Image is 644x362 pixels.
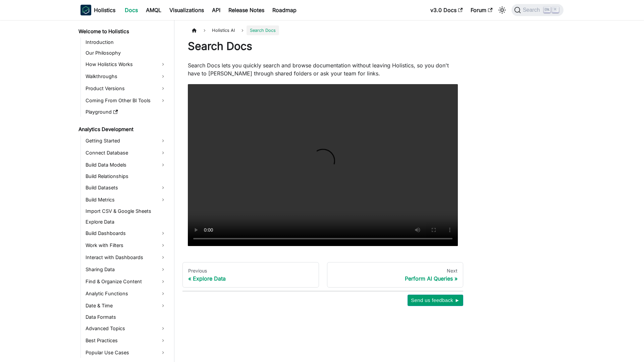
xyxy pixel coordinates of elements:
[84,347,168,358] a: Popular Use Cases
[84,160,168,170] a: Build Data Models
[467,5,496,15] a: Forum
[84,172,168,181] a: Build Relationships
[84,107,168,117] a: Playground
[521,7,544,13] span: Search
[84,252,168,263] a: Interact with Dashboards
[84,48,168,58] a: Our Philosophy
[84,182,168,193] a: Build Datasets
[84,83,168,94] a: Product Versions
[165,5,208,15] a: Visualizations
[76,125,168,134] a: Analytics Development
[188,275,313,282] div: Explore Data
[411,296,460,305] span: Send us feedback ►
[84,228,168,239] a: Build Dashboards
[84,264,168,275] a: Sharing Data
[84,300,168,311] a: Date & Time
[142,5,165,15] a: AMQL
[333,275,458,282] div: Perform AI Queries
[76,27,168,36] a: Welcome to Holistics
[188,268,313,274] div: Previous
[84,194,168,205] a: Build Metrics
[426,5,467,15] a: v3.0 Docs
[333,268,458,274] div: Next
[268,5,301,15] a: Roadmap
[80,5,115,15] a: HolisticsHolistics
[182,262,463,288] nav: Docs pages
[188,25,458,35] nav: Breadcrumbs
[247,25,279,35] span: Search Docs
[408,295,463,306] button: Send us feedback ►
[209,25,238,35] span: Holistics AI
[188,25,201,35] a: Home page
[84,335,168,346] a: Best Practices
[94,6,115,14] b: Holistics
[84,288,168,299] a: Analytic Functions
[84,276,168,287] a: Find & Organize Content
[84,240,168,251] a: Work with Filters
[74,20,174,362] nav: Docs sidebar
[84,217,168,227] a: Explore Data
[497,5,507,15] button: Switch between dark and light mode (currently light mode)
[327,262,464,288] a: NextPerform AI Queries
[182,262,319,288] a: PreviousExplore Data
[84,147,168,158] a: Connect Database
[84,95,168,106] a: Coming From Other BI Tools
[84,71,168,82] a: Walkthroughs
[84,312,168,322] a: Data Formats
[84,323,168,334] a: Advanced Topics
[188,61,458,77] p: Search Docs lets you quickly search and browse documentation without leaving Holistics, so you do...
[84,59,168,70] a: How Holistics Works
[188,84,458,246] video: Your browser does not support embedding video, but you can .
[512,4,563,16] button: Search (Ctrl+K)
[84,38,168,47] a: Introduction
[84,206,168,216] a: Import CSV & Google Sheets
[552,7,559,13] kbd: K
[84,135,168,146] a: Getting Started
[224,5,268,15] a: Release Notes
[121,5,142,15] a: Docs
[208,5,224,15] a: API
[188,40,458,53] h1: Search Docs
[80,5,91,15] img: Holistics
